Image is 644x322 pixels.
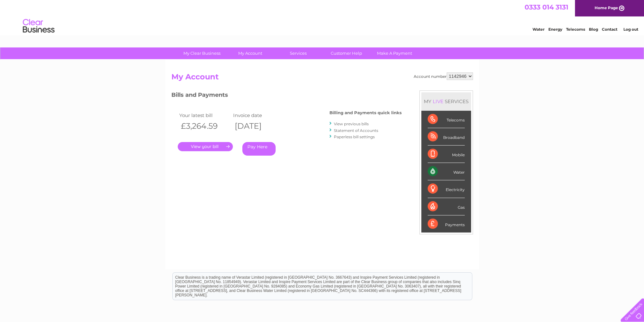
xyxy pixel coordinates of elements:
[224,47,276,59] a: My Account
[589,27,598,32] a: Blog
[602,27,617,32] a: Contact
[329,110,402,115] h4: Billing and Payments quick links
[428,111,465,128] div: Telecoms
[171,90,402,102] h3: Bills and Payments
[525,3,568,11] a: 0333 014 3131
[171,72,473,84] h2: My Account
[421,92,471,110] div: MY SERVICES
[178,142,233,151] a: .
[428,128,465,146] div: Broadband
[22,16,55,36] img: logo.png
[173,3,472,31] div: Clear Business is a trading name of Verastar Limited (registered in [GEOGRAPHIC_DATA] No. 3667643...
[176,47,228,59] a: My Clear Business
[334,121,369,126] a: View previous bills
[566,27,585,32] a: Telecoms
[232,111,285,120] td: Invoice date
[242,142,276,156] a: Pay Here
[272,47,324,59] a: Services
[428,180,465,198] div: Electricity
[428,163,465,180] div: Water
[548,27,562,32] a: Energy
[368,47,421,59] a: Make A Payment
[428,215,465,232] div: Payments
[532,27,545,32] a: Water
[431,98,445,104] div: LIVE
[334,134,375,139] a: Paperless bill settings
[414,72,473,80] div: Account number
[623,27,638,32] a: Log out
[232,120,285,133] th: [DATE]
[334,128,378,133] a: Statement of Accounts
[178,120,232,133] th: £3,264.59
[428,198,465,215] div: Gas
[428,146,465,163] div: Mobile
[178,111,232,120] td: Your latest bill
[320,47,373,59] a: Customer Help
